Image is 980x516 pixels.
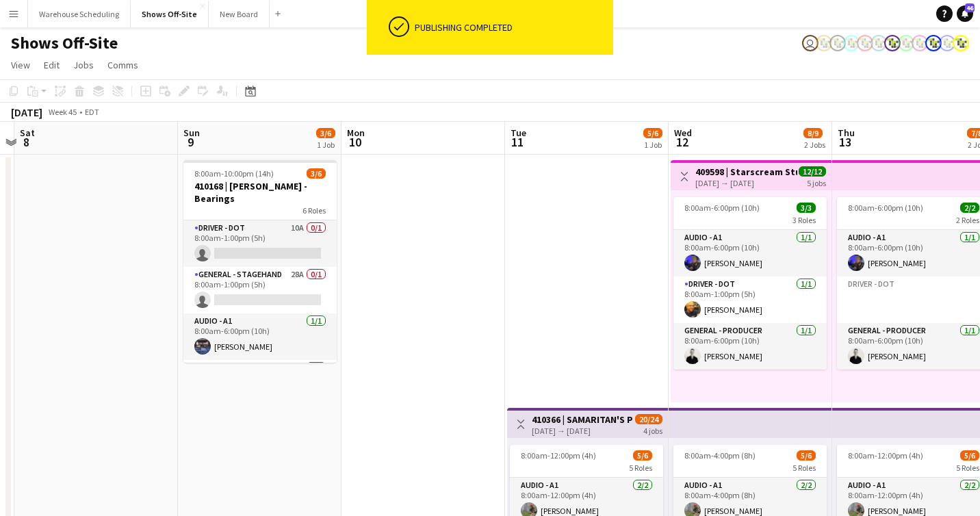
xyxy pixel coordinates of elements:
a: Comms [102,56,144,74]
app-job-card: 8:00am-10:00pm (14h)3/6410168 | [PERSON_NAME] - Bearings6 RolesDriver - DOT10A0/18:00am-1:00pm (5... [183,160,337,363]
div: [DATE] [11,105,42,119]
app-card-role: Audio - A11/18:00am-6:00pm (10h)[PERSON_NAME] [183,313,337,360]
app-card-role: General - Producer1/18:00am-6:00pm (10h)[PERSON_NAME] [673,323,827,370]
app-card-role: Audio - A11/18:00am-6:00pm (10h)[PERSON_NAME] [673,230,827,276]
span: 8/9 [803,128,823,138]
span: 20/24 [635,414,662,424]
div: 4 jobs [643,424,662,436]
span: 5 Roles [792,463,816,473]
span: 3/6 [316,128,335,138]
span: 3/3 [797,203,816,213]
app-user-avatar: Labor Coordinator [939,35,955,51]
span: 13 [836,134,855,150]
div: EDT [85,107,99,117]
app-user-avatar: Labor Coordinator [925,35,942,51]
span: Mon [347,127,365,139]
span: 8:00am-6:00pm (10h) [848,203,923,213]
span: 2 Roles [956,215,979,225]
span: 11 [508,134,526,150]
span: 3/6 [307,168,326,179]
button: Shows Off-Site [131,1,209,27]
h3: 409598 | Starscream Studios- [PERSON_NAME] Streaming [DATE] [695,166,797,178]
span: 5 Roles [629,463,652,473]
h3: 410366 | SAMARITAN'S PURSE [GEOGRAPHIC_DATA] [GEOGRAPHIC_DATA]-8 Retirement [532,413,634,426]
div: [DATE] → [DATE] [532,426,634,436]
span: Week 45 [45,107,79,117]
span: 3 Roles [792,215,816,225]
app-user-avatar: Labor Coordinator [816,35,832,51]
div: 1 Job [317,140,335,150]
span: Comms [107,59,138,71]
div: 5 jobs [807,177,826,188]
app-user-avatar: Labor Coordinator [884,35,901,51]
app-card-role: General - Stagehand28A0/18:00am-1:00pm (5h) [183,267,337,313]
span: 6 Roles [302,205,326,216]
a: View [5,56,36,74]
app-user-avatar: Labor Coordinator [843,35,860,51]
span: 8:00am-12:00pm (4h) [848,450,923,461]
h1: Shows Off-Site [11,33,118,53]
span: 5/6 [797,450,816,461]
h3: 410168 | [PERSON_NAME] - Bearings [183,180,337,205]
span: 2/2 [960,203,979,213]
app-user-avatar: Labor Coordinator [829,35,846,51]
app-card-role: General - Production Mgr.1/1 [183,360,337,407]
span: 46 [965,3,975,12]
span: 5/6 [633,450,652,461]
span: Thu [838,127,855,139]
app-user-avatar: Toryn Tamborello [802,35,818,51]
span: Jobs [73,59,94,71]
app-user-avatar: Labor Coordinator [898,35,914,51]
span: 5/6 [960,450,979,461]
app-card-role: Driver - DOT1/18:00am-1:00pm (5h)[PERSON_NAME] [673,276,827,323]
span: Sun [183,127,200,139]
a: Edit [38,56,65,74]
span: Tue [511,127,526,139]
app-job-card: 8:00am-6:00pm (10h)3/33 RolesAudio - A11/18:00am-6:00pm (10h)[PERSON_NAME]Driver - DOT1/18:00am-1... [673,197,827,370]
span: 12 [672,134,692,150]
app-card-role: Driver - DOT10A0/18:00am-1:00pm (5h) [183,220,337,267]
span: 8:00am-4:00pm (8h) [684,450,756,461]
app-user-avatar: Labor Coordinator [953,35,969,51]
div: Publishing completed [415,21,608,34]
span: 5 Roles [956,463,979,473]
button: Warehouse Scheduling [28,1,131,27]
app-user-avatar: Labor Coordinator [857,35,873,51]
span: 10 [345,134,365,150]
span: Edit [44,59,60,71]
span: Wed [674,127,692,139]
span: 8:00am-10:00pm (14h) [194,168,274,179]
app-user-avatar: Labor Coordinator [912,35,928,51]
div: 2 Jobs [804,140,825,150]
span: View [11,59,30,71]
a: 46 [957,5,973,22]
span: 9 [181,134,200,150]
span: 8 [18,134,35,150]
span: Sat [20,127,35,139]
span: 12/12 [799,166,826,177]
span: 8:00am-6:00pm (10h) [684,203,760,213]
div: [DATE] → [DATE] [695,178,797,188]
button: New Board [209,1,270,27]
div: 1 Job [644,140,662,150]
span: 8:00am-12:00pm (4h) [521,450,596,461]
app-user-avatar: Labor Coordinator [871,35,887,51]
a: Jobs [68,56,99,74]
span: 5/6 [643,128,662,138]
